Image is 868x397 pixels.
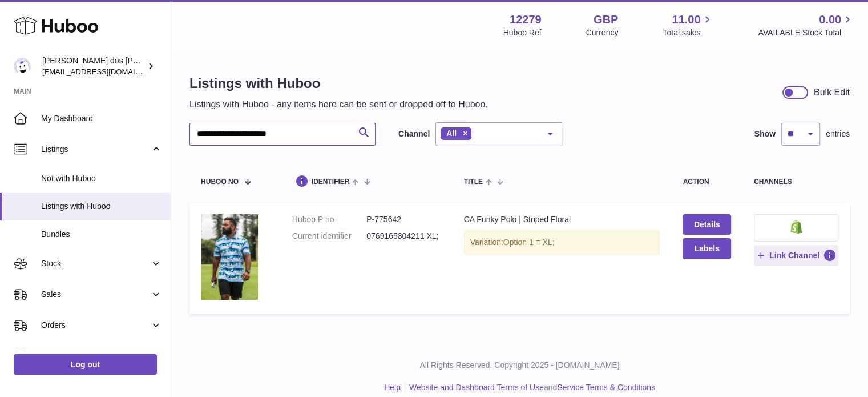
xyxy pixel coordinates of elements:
[683,178,730,186] div: action
[672,12,700,27] span: 11.00
[754,245,838,266] button: Link Channel
[180,360,859,371] p: All Rights Reserved. Copyright 2025 - [DOMAIN_NAME]
[754,129,776,139] label: Show
[769,250,819,260] span: Link Channel
[189,74,488,93] h1: Listings with Huboo
[819,12,841,27] span: 0.00
[826,129,850,139] span: entries
[41,320,150,331] span: Orders
[41,351,162,362] span: Usage
[41,113,162,124] span: My Dashboard
[464,178,483,186] span: title
[366,214,441,225] dd: P-775642
[594,12,618,27] strong: GBP
[41,173,162,184] span: Not with Huboo
[41,201,162,212] span: Listings with Huboo
[683,214,730,235] a: Details
[42,67,168,76] span: [EMAIL_ADDRESS][DOMAIN_NAME]
[14,354,157,375] a: Log out
[189,98,488,111] p: Listings with Huboo - any items here can be sent or dropped off to Huboo.
[464,231,660,254] div: Variation:
[42,55,145,77] div: [PERSON_NAME] dos [PERSON_NAME]
[384,383,401,392] a: Help
[405,382,655,393] li: and
[754,178,838,186] div: channels
[503,238,555,247] span: Option 1 = XL;
[292,214,366,225] dt: Huboo P no
[586,27,619,38] div: Currency
[503,27,542,38] div: Huboo Ref
[201,178,239,186] span: Huboo no
[409,383,544,392] a: Website and Dashboard Terms of Use
[510,12,542,27] strong: 12279
[758,12,854,38] a: 0.00 AVAILABLE Stock Total
[41,229,162,240] span: Bundles
[398,129,430,139] label: Channel
[366,231,441,242] dd: 0769165804211 XL;
[446,129,457,138] span: All
[790,220,802,234] img: shopify-small.png
[292,231,366,242] dt: Current identifier
[663,27,713,38] span: Total sales
[758,27,854,38] span: AVAILABLE Stock Total
[41,258,150,269] span: Stock
[814,86,850,99] div: Bulk Edit
[683,238,730,259] button: Labels
[41,144,150,155] span: Listings
[557,383,655,392] a: Service Terms & Conditions
[464,214,660,225] div: CA Funky Polo | Striped Floral
[201,214,258,300] img: CA Funky Polo | Striped Floral
[663,12,713,38] a: 11.00 Total sales
[14,58,31,75] img: internalAdmin-12279@internal.huboo.com
[312,178,350,186] span: identifier
[41,289,150,300] span: Sales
